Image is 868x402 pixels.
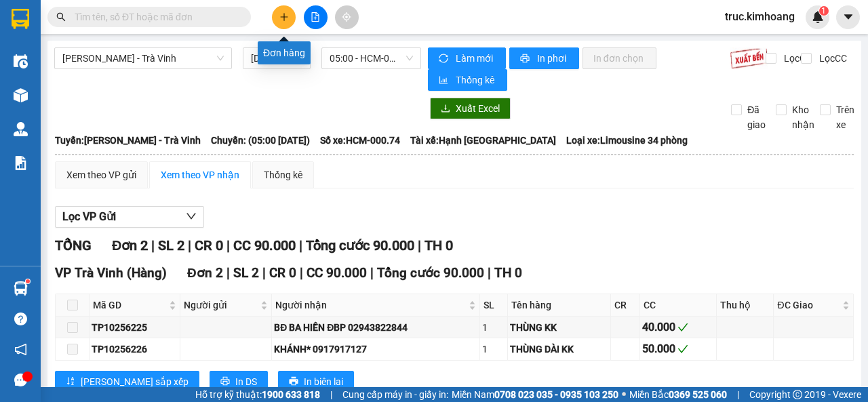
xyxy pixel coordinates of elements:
[821,6,826,16] span: 1
[819,6,829,16] sup: 1
[377,265,484,281] span: Tổng cước 90.000
[330,48,412,68] span: 05:00 - HCM-000.74
[56,12,66,22] span: search
[264,167,302,182] div: Thống kê
[233,265,259,281] span: SL 2
[14,313,27,325] span: question-circle
[642,340,714,357] div: 50.000
[488,265,491,281] span: |
[5,73,117,86] span: 0907173220 -
[210,371,268,393] button: printerIn DS
[311,12,320,22] span: file-add
[187,265,223,281] span: Đơn 2
[611,294,641,317] th: CR
[55,237,92,254] span: TỔNG
[831,102,860,132] span: Trên xe
[269,265,296,281] span: CR 0
[235,374,257,389] span: In DS
[583,47,656,69] button: In đơn chọn
[62,48,224,68] span: Hồ Chí Minh - Trà Vinh
[777,298,839,313] span: ĐC Giao
[151,237,155,254] span: |
[14,281,28,296] img: warehouse-icon
[90,338,180,360] td: TP10256226
[26,279,30,283] sup: 1
[456,51,495,66] span: Làm mới
[306,237,414,254] span: Tổng cước 90.000
[494,265,522,281] span: TH 0
[233,237,296,254] span: CC 90.000
[55,265,167,281] span: VP Trà Vinh (Hàng)
[45,7,157,20] strong: BIÊN NHẬN GỬI HÀNG
[537,51,568,66] span: In phơi
[509,47,579,69] button: printerIn phơi
[55,206,204,228] button: Lọc VP Gửi
[258,41,311,64] div: Đơn hàng
[14,122,28,136] img: warehouse-icon
[742,102,771,132] span: Đã giao
[629,387,727,402] span: Miền Bắc
[14,88,28,102] img: warehouse-icon
[184,298,258,313] span: Người gửi
[456,73,496,87] span: Thống kê
[330,387,332,402] span: |
[35,88,117,101] span: KO BAO HƯ DẬP
[274,342,477,357] div: KHÁNH* 0917917127
[299,237,302,254] span: |
[226,237,230,254] span: |
[272,5,296,29] button: plus
[5,26,126,52] span: VP [PERSON_NAME] ([GEOGRAPHIC_DATA]) -
[482,342,505,357] div: 1
[622,392,626,397] span: ⚪️
[226,265,230,281] span: |
[38,58,132,71] span: VP Trà Vinh (Hàng)
[73,73,117,86] span: CHỊ HIỀN
[275,298,466,313] span: Người nhận
[279,12,289,22] span: plus
[14,374,27,386] span: message
[186,211,197,222] span: down
[158,237,184,254] span: SL 2
[300,265,303,281] span: |
[441,104,450,115] span: download
[66,376,75,387] span: sort-ascending
[262,265,266,281] span: |
[12,9,29,29] img: logo-vxr
[428,69,507,91] button: bar-chartThống kê
[195,387,320,402] span: Hỗ trợ kỹ thuật:
[112,237,148,254] span: Đơn 2
[640,294,717,317] th: CC
[14,54,28,68] img: warehouse-icon
[430,98,511,119] button: downloadXuất Excel
[677,344,688,355] span: check
[161,167,239,182] div: Xem theo VP nhận
[195,237,223,254] span: CR 0
[320,133,400,148] span: Số xe: HCM-000.74
[262,389,320,400] strong: 1900 633 818
[66,167,136,182] div: Xem theo VP gửi
[669,389,727,400] strong: 0369 525 060
[211,133,310,148] span: Chuyến: (05:00 [DATE])
[274,320,477,335] div: BĐ BA HIỀN ĐBP 02943822844
[14,343,27,356] span: notification
[677,322,688,333] span: check
[737,387,739,402] span: |
[90,317,180,338] td: TP10256225
[410,133,556,148] span: Tài xế: Hạnh [GEOGRAPHIC_DATA]
[304,374,343,389] span: In biên lai
[642,319,714,336] div: 40.000
[428,47,506,69] button: syncLàm mới
[778,51,814,66] span: Lọc CR
[717,294,774,317] th: Thu hộ
[14,156,28,170] img: solution-icon
[62,208,116,225] span: Lọc VP Gửi
[342,12,351,22] span: aim
[75,9,235,24] input: Tìm tên, số ĐT hoặc mã đơn
[5,26,198,52] p: GỬI:
[439,54,450,64] span: sync
[342,387,448,402] span: Cung cấp máy in - giấy in:
[278,371,354,393] button: printerIn biên lai
[787,102,820,132] span: Kho nhận
[520,54,532,64] span: printer
[5,88,117,101] span: GIAO:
